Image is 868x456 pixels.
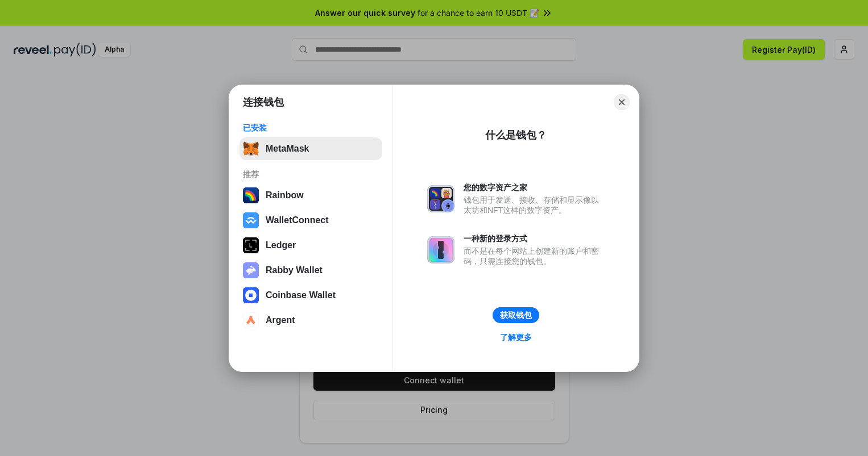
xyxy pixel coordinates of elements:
button: Ledger [239,234,382,257]
img: svg+xml,%3Csvg%20xmlns%3D%22http%3A%2F%2Fwww.w3.org%2F2000%2Fsvg%22%20width%3D%2228%22%20height%3... [243,237,259,253]
div: 推荐 [243,169,379,179]
div: 已安装 [243,123,379,133]
div: Rainbow [266,190,304,200]
div: 而不是在每个网站上创建新的账户和密码，只需连接您的钱包。 [464,246,605,266]
button: Close [614,94,630,110]
div: Argent [266,315,295,325]
button: Rainbow [239,184,382,207]
img: svg+xml,%3Csvg%20width%3D%2228%22%20height%3D%2228%22%20viewBox%3D%220%200%2028%2028%22%20fill%3D... [243,212,259,228]
a: 了解更多 [493,330,539,345]
div: 您的数字资产之家 [464,182,605,193]
div: Rabby Wallet [266,265,323,275]
div: 一种新的登录方式 [464,233,605,244]
img: svg+xml,%3Csvg%20width%3D%2228%22%20height%3D%2228%22%20viewBox%3D%220%200%2028%2028%22%20fill%3D... [243,312,259,328]
div: 了解更多 [500,332,532,342]
div: Coinbase Wallet [266,290,336,300]
button: 获取钱包 [493,307,539,323]
button: Argent [239,309,382,332]
h1: 连接钱包 [243,95,284,109]
button: Coinbase Wallet [239,284,382,307]
button: WalletConnect [239,209,382,232]
img: svg+xml,%3Csvg%20xmlns%3D%22http%3A%2F%2Fwww.w3.org%2F2000%2Fsvg%22%20fill%3D%22none%22%20viewBox... [427,236,454,263]
button: MetaMask [239,137,382,160]
div: 什么是钱包？ [485,128,547,142]
div: 钱包用于发送、接收、存储和显示像以太坊和NFT这样的数字资产。 [464,195,605,215]
button: Rabby Wallet [239,259,382,282]
div: 获取钱包 [500,310,532,320]
img: svg+xml,%3Csvg%20xmlns%3D%22http%3A%2F%2Fwww.w3.org%2F2000%2Fsvg%22%20fill%3D%22none%22%20viewBox... [427,185,454,212]
img: svg+xml,%3Csvg%20width%3D%22120%22%20height%3D%22120%22%20viewBox%3D%220%200%20120%20120%22%20fil... [243,187,259,203]
img: svg+xml,%3Csvg%20width%3D%2228%22%20height%3D%2228%22%20viewBox%3D%220%200%2028%2028%22%20fill%3D... [243,287,259,303]
div: Ledger [266,240,296,250]
img: svg+xml,%3Csvg%20xmlns%3D%22http%3A%2F%2Fwww.w3.org%2F2000%2Fsvg%22%20fill%3D%22none%22%20viewBox... [243,262,259,278]
img: svg+xml,%3Csvg%20fill%3D%22none%22%20height%3D%2233%22%20viewBox%3D%220%200%2035%2033%22%20width%... [243,141,259,157]
div: WalletConnect [266,215,329,225]
div: MetaMask [266,144,309,154]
